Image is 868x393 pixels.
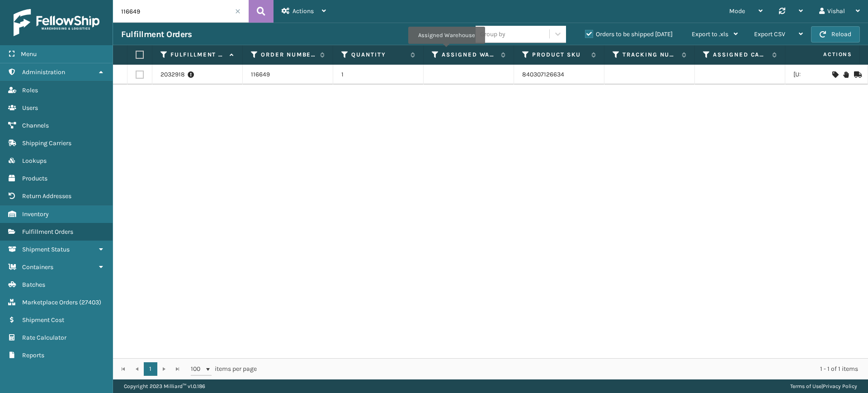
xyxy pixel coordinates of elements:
span: Actions [292,7,314,15]
label: Assigned Warehouse [442,51,496,59]
label: Fulfillment Order Id [170,51,225,59]
label: Tracking Number [623,51,677,59]
span: ( 27403 ) [79,298,101,306]
a: 1 [144,362,157,376]
span: Export to .xls [692,30,728,38]
i: Mark as Shipped [854,71,859,78]
label: Quantity [351,51,406,59]
span: Shipping Carriers [22,139,71,147]
label: Assigned Carrier Service [713,51,768,59]
span: Fulfillment Orders [22,228,73,236]
a: 840307126634 [522,71,564,78]
a: Terms of Use [790,383,821,389]
label: Order Number [261,51,316,59]
label: Product SKU [532,51,587,59]
span: Users [22,104,38,112]
div: | [790,379,857,393]
span: Actions [795,47,858,62]
span: Export CSV [754,30,785,38]
button: Reload [811,26,860,43]
span: Menu [21,50,37,58]
i: On Hold [843,71,849,78]
span: Batches [22,281,45,289]
div: Group by [480,29,505,39]
td: 1 [333,65,424,85]
span: Mode [729,7,745,15]
span: Lookups [22,157,47,165]
a: 2032918 [160,70,185,79]
span: Products [22,175,47,182]
span: 100 [191,365,204,374]
span: Channels [22,122,49,129]
h3: Fulfillment Orders [121,29,192,40]
label: Orders to be shipped [DATE] [585,30,673,38]
p: Copyright 2023 Milliard™ v 1.0.186 [124,379,205,393]
img: logo [14,9,99,36]
i: Assign Carrier and Warehouse [832,71,838,78]
span: Reports [22,351,44,359]
span: Shipment Status [22,246,70,253]
span: Roles [22,86,38,94]
span: Return Addresses [22,192,71,200]
span: Inventory [22,210,49,218]
span: Shipment Cost [22,316,64,324]
span: Rate Calculator [22,334,66,341]
span: Containers [22,263,53,271]
a: Privacy Policy [823,383,857,389]
span: Administration [22,68,65,76]
span: items per page [191,362,257,376]
div: 1 - 1 of 1 items [269,365,858,374]
span: Marketplace Orders [22,298,78,306]
a: 116649 [251,70,270,79]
